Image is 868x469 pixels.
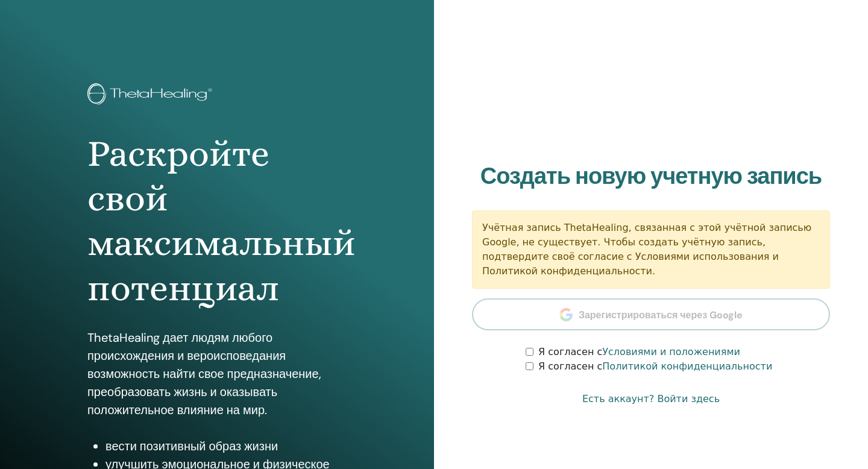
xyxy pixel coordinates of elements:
[482,222,811,277] font: Учётная запись ThetaHealing, связанная с этой учётной записью Google, не существует. Чтобы создат...
[538,360,602,372] font: Я согласен с
[602,346,740,357] a: Условиями и положениями
[602,360,772,372] a: Политикой конфиденциальности
[105,438,278,454] font: вести позитивный образ жизни
[582,393,720,404] font: Есть аккаунт? Войти здесь
[538,346,602,357] font: Я согласен с
[582,392,720,406] a: Есть аккаунт? Войти здесь
[480,161,822,191] font: Создать новую учетную запись
[87,132,356,309] font: Раскройте свой максимальный потенциал
[87,330,321,418] font: ThetaHealing дает людям любого происхождения и вероисповедания возможность найти свое предназначе...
